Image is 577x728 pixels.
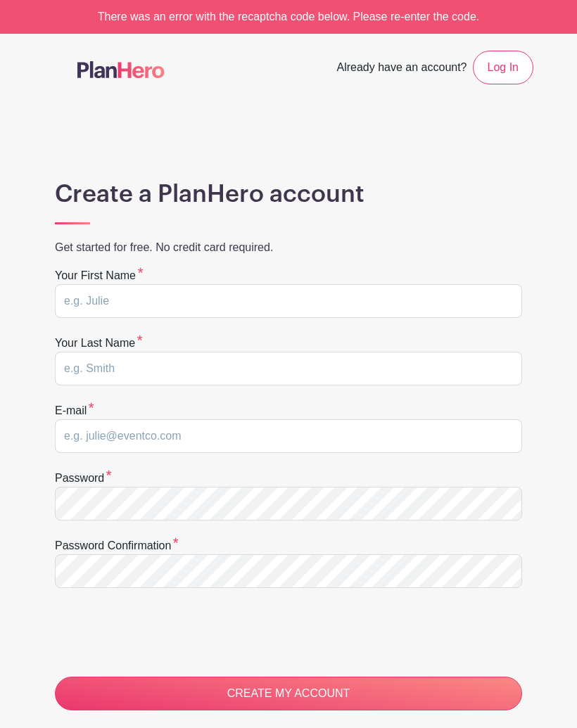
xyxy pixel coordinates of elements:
label: Your first name [55,267,144,284]
p: Get started for free. No credit card required. [55,239,522,256]
input: e.g. Smith [55,352,522,385]
input: CREATE MY ACCOUNT [55,677,522,710]
label: Password [55,470,112,487]
a: Log In [473,51,533,84]
iframe: reCAPTCHA [55,605,269,660]
label: E-mail [55,402,94,419]
span: Already have an account? [337,53,467,84]
h1: Create a PlanHero account [55,180,522,209]
input: e.g. julie@eventco.com [55,419,522,453]
input: e.g. Julie [55,284,522,318]
label: Your last name [55,335,143,352]
label: Password confirmation [55,537,179,554]
img: logo-507f7623f17ff9eddc593b1ce0a138ce2505c220e1c5a4e2b4648c50719b7d32.svg [77,61,165,78]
